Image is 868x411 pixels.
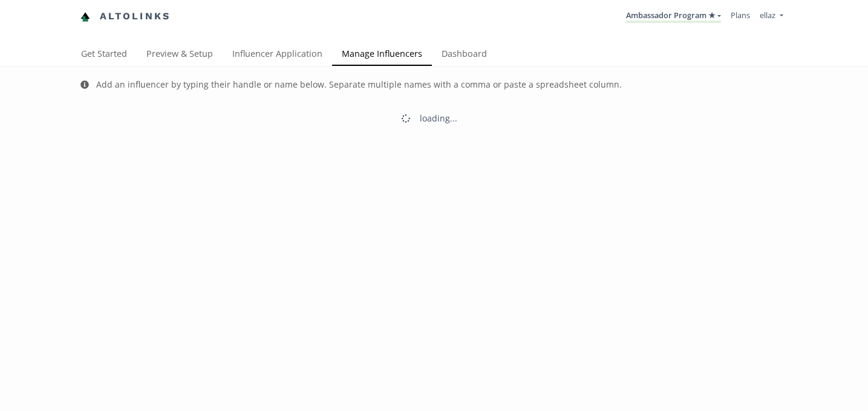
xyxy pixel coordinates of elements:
[96,79,622,91] div: Add an influencer by typing their handle or name below. Separate multiple names with a comma or p...
[432,43,497,67] a: Dashboard
[760,10,775,21] span: ellaz
[71,43,137,67] a: Get Started
[420,112,457,125] div: loading...
[760,10,783,24] a: ellaz
[332,43,432,67] a: Manage Influencers
[731,10,750,21] a: Plans
[80,12,90,22] img: favicon-32x32.png
[80,7,171,27] a: Altolinks
[137,43,223,67] a: Preview & Setup
[626,10,721,23] a: Ambassador Program ★
[223,43,332,67] a: Influencer Application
